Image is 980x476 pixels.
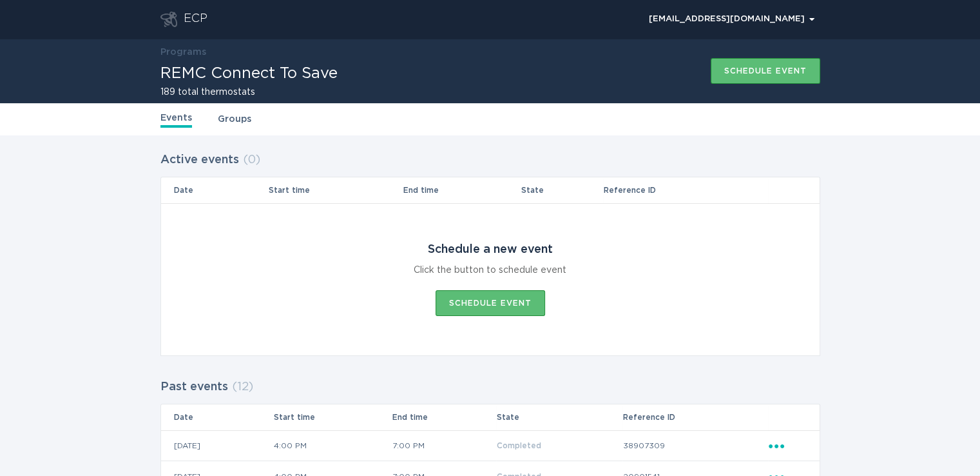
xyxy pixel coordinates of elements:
[622,430,768,461] td: 38907309
[603,177,768,203] th: Reference ID
[273,404,392,430] th: Start time
[160,66,338,81] h1: REMC Connect To Save
[769,439,807,453] div: Popover menu
[161,430,820,461] tr: 921df39d51af4c58a9d598427acb53bd
[649,15,814,23] div: [EMAIL_ADDRESS][DOMAIN_NAME]
[414,263,566,277] div: Click the button to schedule event
[160,148,239,172] h2: Active events
[497,442,541,450] span: Completed
[160,111,192,128] a: Events
[161,177,269,203] th: Date
[161,404,820,430] tr: Table Headers
[724,67,807,75] div: Schedule event
[711,58,820,84] button: Schedule event
[273,430,392,461] td: 4:00 PM
[403,177,521,203] th: End time
[449,299,532,307] div: Schedule event
[392,404,496,430] th: End time
[622,404,768,430] th: Reference ID
[160,48,206,57] a: Programs
[392,430,496,461] td: 7:00 PM
[232,381,253,393] span: ( 12 )
[643,10,820,29] div: Popover menu
[218,112,251,126] a: Groups
[496,404,622,430] th: State
[436,290,545,316] button: Schedule event
[428,243,553,257] div: Schedule a new event
[243,154,260,166] span: ( 0 )
[160,12,177,27] button: Go to dashboard
[161,404,273,430] th: Date
[160,88,338,97] h2: 189 total thermostats
[161,430,273,461] td: [DATE]
[521,177,603,203] th: State
[268,177,402,203] th: Start time
[184,12,207,27] div: ECP
[161,177,820,203] tr: Table Headers
[643,10,820,29] button: Open user account details
[160,375,228,399] h2: Past events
